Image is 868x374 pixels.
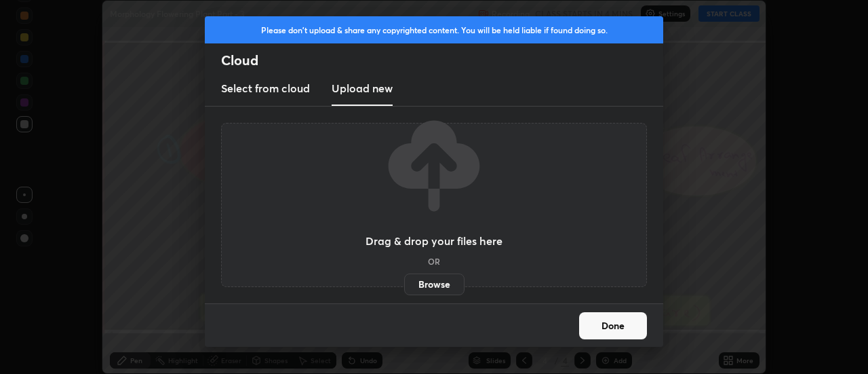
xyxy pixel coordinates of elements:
[221,80,310,96] h3: Select from cloud
[579,312,647,339] button: Done
[221,52,663,69] h2: Cloud
[332,80,393,96] h3: Upload new
[205,16,663,43] div: Please don't upload & share any copyrighted content. You will be held liable if found doing so.
[428,257,440,265] h5: OR
[366,236,502,246] h3: Drag & drop your files here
